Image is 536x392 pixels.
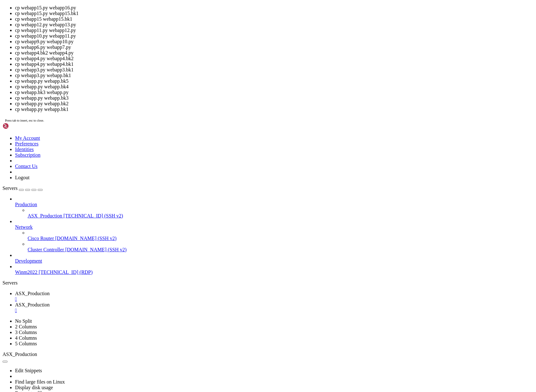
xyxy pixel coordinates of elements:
[3,8,454,13] x-row: : $ source myenv/bin/activate
[15,101,533,107] li: cp webapp.py webapp.bk2
[15,152,40,158] a: Subscription
[3,280,533,286] div: Servers
[15,84,533,90] li: cp webapp.py webapp.bk4
[53,8,80,13] span: ~/ProjectQT
[15,324,37,329] a: 2 Columns
[15,269,37,275] span: Winm2022
[3,346,422,352] span: [0] 0:python3* "vps-52a4c955" 00:58 [DATE]
[15,330,37,335] a: 3 Columns
[3,70,429,75] span: 100%|████████████████████████████████████████████████████████████████████████████████████████████...
[28,213,62,218] span: ASX_Production
[3,138,454,143] x-row: : $ cd ProjectQT
[28,247,533,253] a: Cluster Controller [DOMAIN_NAME] (SSH v2)
[15,50,533,56] li: cp webapp4.bk2 webapp4.py
[3,123,39,129] img: Shellngn
[15,95,533,101] li: cp webapp.py webapp.bk3
[15,107,533,112] li: cp webapp.py webapp.bk1
[3,3,50,8] span: ubuntu@vps-52a4c955
[15,202,37,207] span: Production
[15,296,533,302] div: 
[3,76,5,81] div: (0, 14)
[15,147,34,152] a: Identities
[15,264,533,275] li: Winm2022 [TECHNICAL_ID] (RDP)
[33,55,80,60] span: [URL][TECHNICAL_ID]
[3,70,454,76] x-row: Users logged in: 1
[15,202,533,207] a: Production
[15,135,40,141] a: My Account
[15,78,533,84] li: cp webapp.py webapp.bk5
[15,302,533,313] a: ASX_Production
[15,61,533,67] li: cp webapp4.py webapp4.bk1
[3,143,454,149] x-row: : $ cp weba
[3,3,454,8] x-row: : $ cd ProjectQT
[35,60,83,65] span: [URL][TECHNICAL_ID]
[3,65,454,71] x-row: Processes: 239
[28,236,533,241] a: Cisco Router [DOMAIN_NAME] (SSH v2)
[3,50,454,55] x-row: Usage of /: 1.3% of 289.85GB
[53,138,55,143] span: ~
[15,269,533,275] a: Winm2022 [TECHNICAL_ID] (RDP)
[53,3,55,8] span: ~
[15,73,533,78] li: cp webapp3.py webapp.bk1
[3,18,454,24] x-row: * Management: [URL][DOMAIN_NAME]
[5,119,44,122] span: Press tab to insert, esc to close.
[28,241,533,253] li: Cluster Controller [DOMAIN_NAME] (SSH v2)
[3,13,454,18] x-row: * Documentation: [URL][DOMAIN_NAME]
[15,175,29,180] a: Logout
[3,143,50,148] span: ubuntu@vps-52a4c955
[55,236,117,241] span: [DOMAIN_NAME] (SSH v2)
[3,81,454,86] x-row: IPv6 address for ens3: [TECHNICAL_ID]
[28,207,533,219] li: ASX_Production [TECHNICAL_ID] (SSH v2)
[28,247,64,252] span: Cluster Controller
[15,302,50,307] span: ASX_Production
[28,230,533,241] li: Cisco Router [DOMAIN_NAME] (SSH v2)
[15,258,533,264] a: Development
[53,143,80,148] span: ~/ProjectQT
[3,107,454,112] x-row: [URL][DOMAIN_NAME]
[3,8,50,13] span: ubuntu@vps-52a4c955
[3,133,454,138] x-row: Last login: [DATE] from [TECHNICAL_ID]
[15,379,65,384] a: Find large files on Linux
[3,34,454,39] x-row: System information as of [DATE]
[3,60,454,65] x-row: Swap usage: 0%
[15,368,42,373] a: Edit Snippets
[3,24,454,29] x-row: * Support: [URL][DOMAIN_NAME]
[15,196,533,219] li: Production
[3,39,133,44] span: You can now view your Streamlit app in your browser.
[108,143,111,149] div: (40, 27)
[65,247,127,252] span: [DOMAIN_NAME] (SSH v2)
[3,13,454,18] x-row: (myenv) : $ streamlit run webapp15.py
[15,219,533,253] li: Network
[20,13,68,18] span: ubuntu@vps-52a4c955
[15,90,533,95] li: cp webapp.bk3 webapp.py
[15,22,533,28] li: cp webapp12.py webapp13.py
[15,224,533,230] a: Network
[70,13,98,18] span: ~/ProjectQT
[3,24,454,29] x-row: Collecting usage statistics. To deactivate, set browser.gatherUsageStats to false.
[3,117,454,123] x-row: 0 updates can be applied immediately.
[15,16,533,22] li: cp webapp15 webapp15.bk1
[15,164,38,169] a: Contact Us
[3,186,43,191] a: Servers
[28,213,533,219] a: ASX_Production [TECHNICAL_ID] (SSH v2)
[3,55,454,60] x-row: Memory usage: 1%
[15,56,533,61] li: cp webapp4.py webapp4.bk2
[15,308,533,313] a: 
[63,213,123,218] span: [TECHNICAL_ID] (SSH v2)
[39,269,93,275] span: [TECHNICAL_ID] (RDP)
[3,3,454,8] x-row: Welcome to Ubuntu 25.04 (GNU/Linux 6.14.0-33-generic x86_64)
[15,28,533,33] li: cp webapp11.py webapp12.py
[3,96,454,102] x-row: just raised the bar for easy, resilient and secure K8s cluster deployment.
[15,67,533,73] li: cp webapp3.py webapp3.bk1
[28,50,40,55] span: [URL]
[3,186,18,191] span: Servers
[3,352,37,357] span: ASX_Production
[15,33,533,39] li: cp webapp10.py webapp11.py
[15,258,42,264] span: Development
[3,55,33,60] span: Network URL:
[28,236,54,241] span: Cisco Router
[3,76,454,81] x-row: IPv4 address for ens3: [TECHNICAL_ID]
[3,60,35,65] span: External URL:
[15,385,53,390] a: Display disk usage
